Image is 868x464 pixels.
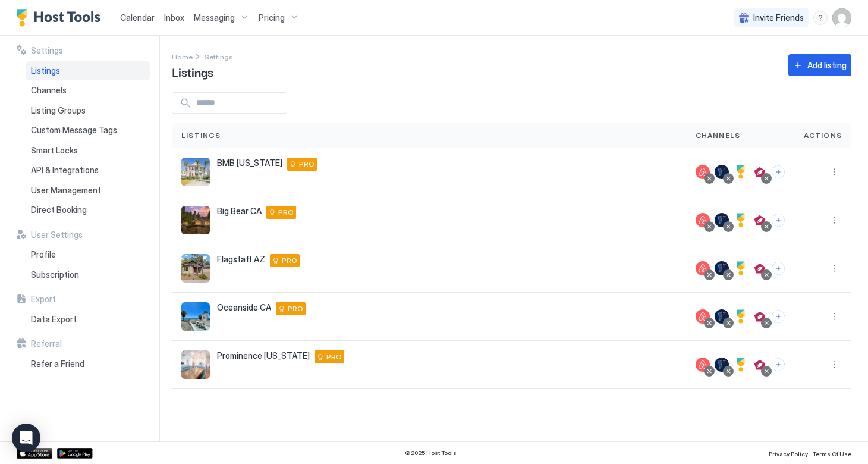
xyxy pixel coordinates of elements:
span: PRO [282,255,297,266]
span: Profile [31,249,56,260]
span: Prominence [US_STATE] [217,350,310,361]
span: Messaging [194,12,235,23]
a: Channels [26,80,150,101]
div: listing image [181,302,210,331]
span: Direct Booking [31,205,87,215]
div: listing image [181,158,210,186]
div: listing image [181,350,210,379]
button: More options [828,261,842,275]
button: Add listing [788,54,851,76]
span: Inbox [164,12,184,23]
div: menu [828,213,842,227]
div: Open Intercom Messenger [12,424,40,452]
span: User Settings [31,230,83,240]
button: Connect channels [772,358,785,371]
div: Add listing [807,59,847,71]
span: Big Bear CA [217,206,262,217]
span: API & Integrations [31,165,99,175]
span: Listing Groups [31,105,86,116]
button: More options [828,165,842,179]
a: User Management [26,180,150,200]
span: © 2025 Host Tools [405,449,457,457]
span: Referral [31,338,62,349]
a: Google Play Store [57,448,93,459]
span: Data Export [31,314,77,325]
span: Settings [31,45,63,56]
span: Oceanside CA [217,302,271,313]
a: App Store [17,448,52,459]
a: Calendar [120,11,155,24]
span: Calendar [120,12,155,23]
a: Refer a Friend [26,354,150,374]
div: menu [813,11,828,25]
span: Channels [31,85,67,96]
button: Connect channels [772,165,785,178]
span: BMB [US_STATE] [217,158,282,168]
span: Channels [696,130,741,141]
span: Custom Message Tags [31,125,117,136]
button: More options [828,213,842,227]
span: Listings [172,62,213,80]
button: Connect channels [772,262,785,275]
span: Home [172,52,193,61]
span: User Management [31,185,101,196]
a: Profile [26,244,150,265]
span: Actions [804,130,842,141]
span: PRO [278,207,294,218]
div: Breadcrumb [205,50,233,62]
div: menu [828,165,842,179]
span: Pricing [259,12,285,23]
span: Settings [205,52,233,61]
span: Invite Friends [753,12,804,23]
a: Listing Groups [26,101,150,121]
div: Breadcrumb [172,50,193,62]
span: Export [31,294,56,305]
span: PRO [299,159,315,170]
span: Flagstaff AZ [217,254,265,265]
span: PRO [326,352,342,362]
span: Listings [31,65,60,76]
input: Input Field [191,93,287,113]
a: Direct Booking [26,200,150,220]
button: More options [828,309,842,324]
div: listing image [181,254,210,283]
span: Terms Of Use [813,450,851,457]
button: Connect channels [772,214,785,227]
a: Privacy Policy [769,447,808,459]
a: Listings [26,61,150,81]
a: Home [172,50,193,62]
div: User profile [832,8,851,27]
div: menu [828,261,842,275]
a: Smart Locks [26,140,150,161]
span: Subscription [31,269,79,280]
a: Inbox [164,11,184,24]
a: API & Integrations [26,160,150,180]
span: Refer a Friend [31,359,84,369]
a: Subscription [26,265,150,285]
span: PRO [288,303,303,314]
span: Listings [181,130,221,141]
button: Connect channels [772,310,785,323]
span: Privacy Policy [769,450,808,457]
a: Host Tools Logo [17,9,106,27]
a: Terms Of Use [813,447,851,459]
a: Settings [205,50,233,62]
a: Data Export [26,309,150,330]
div: menu [828,309,842,324]
div: menu [828,358,842,372]
button: More options [828,358,842,372]
span: Smart Locks [31,145,78,156]
a: Custom Message Tags [26,120,150,140]
div: listing image [181,206,210,234]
